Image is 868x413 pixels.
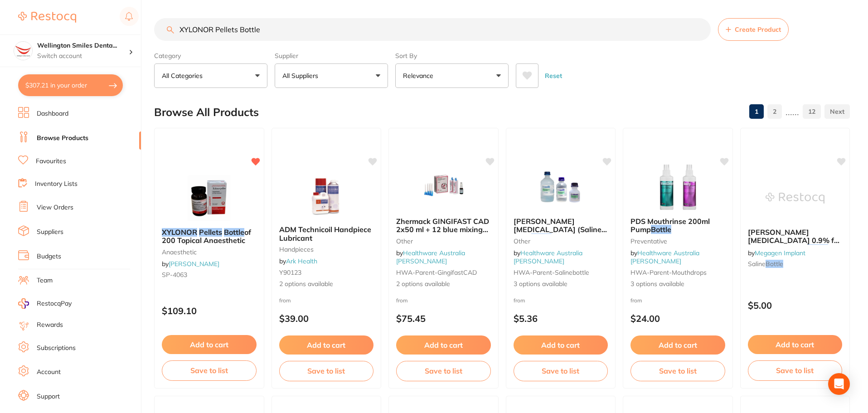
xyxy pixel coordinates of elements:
[767,102,782,121] a: 2
[630,217,725,234] b: PDS Mouthrinse 200ml Pump Bottle
[630,249,699,265] span: by
[514,217,608,234] b: Baxter Sodium Chloride (Saline) 0.9% Bottle
[395,52,509,60] label: Sort By
[279,268,301,277] span: Y90123
[297,173,356,218] img: ADM Technicoil Handpiece Lubricant
[162,228,257,245] b: XYLONOR Pellets Bottle of 200 Topical Anaesthetic
[18,74,123,96] button: $307.21 in your order
[154,52,267,60] label: Category
[396,268,477,277] span: HWA-parent-gingifastCAD
[630,335,725,355] button: Add to cart
[531,233,552,243] em: Bottle
[514,217,607,243] span: [PERSON_NAME] [MEDICAL_DATA] (Saline) 0.9%
[154,106,259,119] h2: Browse All Products
[37,109,68,118] a: Dashboard
[279,257,317,265] span: by
[37,276,53,285] a: Team
[37,134,88,143] a: Browse Products
[514,313,608,324] p: $5.36
[279,280,374,289] span: 2 options available
[396,313,491,324] p: $75.45
[755,249,805,257] a: Megagen Implant
[718,18,789,41] button: Create Product
[37,252,61,261] a: Budgets
[396,238,491,245] small: other
[286,257,317,265] a: Ark Health
[36,157,66,166] a: Favourites
[766,175,824,221] img: Baxter Sodium Chloride 0.9% for Irrigation 1000ml Bottle
[648,165,707,210] img: PDS Mouthrinse 200ml Pump Bottle
[514,297,525,304] span: from
[162,360,257,380] button: Save to list
[14,42,32,60] img: Wellington Smiles Dental
[169,260,219,268] a: [PERSON_NAME]
[37,344,76,353] a: Subscriptions
[279,313,374,324] p: $39.00
[162,260,219,268] span: by
[651,225,671,234] em: Bottle
[514,238,608,245] small: other
[630,313,725,324] p: $24.00
[396,249,465,265] a: Healthware Australia [PERSON_NAME]
[630,238,725,245] small: Preventative
[396,217,489,251] span: Zhermack GINGIFAST CAD 2x50 ml + 12 blue mixing tips + 1 Separator
[162,248,257,256] small: anaesthetic
[396,217,491,234] b: Zhermack GINGIFAST CAD 2x50 ml + 12 blue mixing tips + 1 Separator Bottle 10ml
[279,225,374,242] b: ADM Technicoil Handpiece Lubricant
[37,299,72,308] span: RestocqPay
[37,203,73,212] a: View Orders
[748,249,805,257] span: by
[514,361,608,381] button: Save to list
[162,335,257,354] button: Add to cart
[514,249,582,265] span: by
[224,228,244,237] em: Bottle
[162,228,251,245] span: of 200 Topical Anaesthetic
[786,107,799,117] p: ......
[37,41,129,50] h4: Wellington Smiles Dental
[395,63,509,88] button: Relevance
[403,71,437,80] p: Relevance
[396,297,408,304] span: from
[37,321,63,330] a: Rewards
[748,335,843,354] button: Add to cart
[630,297,642,304] span: from
[396,280,491,289] span: 2 options available
[279,225,371,242] span: ADM Technicoil Handpiece Lubricant
[37,228,63,237] a: Suppliers
[18,298,29,309] img: RestocqPay
[630,249,699,265] a: Healthware Australia [PERSON_NAME]
[748,300,843,311] p: $5.00
[748,360,843,380] button: Save to list
[514,335,608,355] button: Add to cart
[37,52,129,61] p: Switch account
[748,260,766,268] span: Saline
[37,368,61,377] a: Account
[162,71,206,80] p: All Categories
[514,280,608,289] span: 3 options available
[18,7,76,28] a: Restocq Logo
[531,165,590,210] img: Baxter Sodium Chloride (Saline) 0.9% Bottle
[766,260,783,268] em: Bottle
[749,102,764,121] a: 1
[396,249,465,265] span: by
[18,12,76,23] img: Restocq Logo
[630,217,710,234] span: PDS Mouthrinse 200ml Pump
[18,298,72,309] a: RestocqPay
[279,335,374,355] button: Add to cart
[154,18,711,41] input: Search Products
[279,246,374,253] small: handpieces
[803,102,821,121] a: 12
[275,52,388,60] label: Supplier
[179,175,238,221] img: XYLONOR Pellets Bottle of 200 Topical Anaesthetic
[630,268,707,277] span: HWA-parent-mouthdrops
[748,228,841,253] span: [PERSON_NAME] [MEDICAL_DATA] 0.9% for Irrigation 1000ml
[735,26,781,33] span: Create Product
[279,297,291,304] span: from
[282,71,322,80] p: All Suppliers
[396,335,491,355] button: Add to cart
[630,361,725,381] button: Save to list
[630,280,725,289] span: 3 options available
[514,268,589,277] span: HWA-parent-salinebottle
[35,180,78,189] a: Inventory Lists
[808,244,828,253] em: Bottle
